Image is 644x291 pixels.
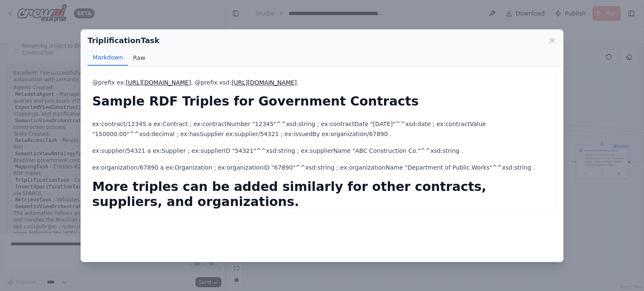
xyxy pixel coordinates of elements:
h1: More triples can be added similarly for other contracts, suppliers, and organizations. [92,179,552,209]
a: [URL][DOMAIN_NAME] [231,79,297,86]
h2: TriplificationTask [88,35,159,46]
p: ex:supplier/54321 a ex:Supplier ; ex:supplierID "54321"^^xsd:string ; ex:supplierName "ABC Constr... [92,146,552,156]
a: [URL][DOMAIN_NAME] [126,79,191,86]
p: ex:organization/67890 a ex:Organization ; ex:organizationID "67890"^^xsd:string ; ex:organization... [92,162,552,173]
p: ex:contract/12345 a ex:Contract ; ex:contractNumber "12345"^^xsd:string ; ex:contractDate "[DATE]... [92,119,552,139]
p: @prefix ex: . @prefix xsd: . [92,77,552,88]
button: Raw [128,50,150,66]
h1: Sample RDF Triples for Government Contracts [92,94,552,109]
button: Markdown [88,50,128,66]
